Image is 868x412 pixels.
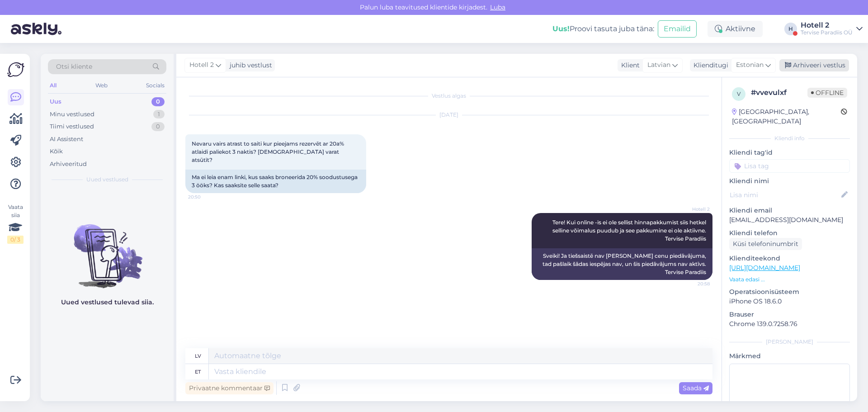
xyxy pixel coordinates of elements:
[784,23,797,35] div: H
[729,310,850,319] p: Brauser
[683,384,709,392] span: Saada
[729,351,850,361] p: Märkmed
[708,21,763,37] div: Aktiivne
[801,29,853,36] div: Tervise Paradiis OÜ
[50,110,94,119] div: Minu vestlused
[729,338,850,346] div: [PERSON_NAME]
[195,364,201,379] div: et
[732,107,841,126] div: [GEOGRAPHIC_DATA], [GEOGRAPHIC_DATA]
[41,208,174,289] img: No chats
[185,92,712,100] div: Vestlus algas
[729,319,850,329] p: Chrome 139.0.7258.76
[729,275,850,284] p: Vaata edasi ...
[185,382,274,394] div: Privaatne kommentaar
[532,248,712,280] div: Sveiki! Ja tiešsaistē nav [PERSON_NAME] cenu piedāvājuma, tad pašlaik šādas iespējas nav, un šis ...
[729,159,850,173] input: Lisa tag
[729,228,850,238] p: Kliendi telefon
[730,190,840,200] input: Lisa nimi
[658,20,697,38] button: Emailid
[188,194,222,200] span: 20:50
[779,59,849,71] div: Arhiveeri vestlus
[647,60,670,70] span: Latvian
[195,348,201,364] div: lv
[729,176,850,186] p: Kliendi nimi
[151,97,165,106] div: 0
[801,22,853,29] div: Hotell 2
[50,135,83,144] div: AI Assistent
[7,61,24,78] img: Askly Logo
[48,80,58,91] div: All
[50,160,87,169] div: Arhiveeritud
[185,170,366,193] div: Ma ei leia enam linki, kus saaks broneerida 20% soodustusega 3 ööks? Kas saaksite selle saata?
[736,60,764,70] span: Estonian
[144,80,166,91] div: Socials
[50,97,61,106] div: Uus
[729,134,850,142] div: Kliendi info
[729,215,850,225] p: [EMAIL_ADDRESS][DOMAIN_NAME]
[690,61,728,70] div: Klienditugi
[487,3,508,11] span: Luba
[729,148,850,157] p: Kliendi tag'id
[192,140,345,163] span: Nevaru vairs atrast to saiti kur pieejams rezervēt ar 20a% atlaidi paliekot 3 naktis? [DEMOGRAPHI...
[729,254,850,263] p: Klienditeekond
[61,298,154,307] p: Uued vestlused tulevad siia.
[737,90,741,97] span: v
[618,61,640,70] div: Klient
[552,219,708,242] span: Tere! Kui online -is ei ole sellist hinnapakkumist siis hetkel selline võimalus puudub ja see pak...
[50,147,63,156] div: Kõik
[729,297,850,306] p: iPhone OS 18.6.0
[729,287,850,297] p: Operatsioonisüsteem
[7,203,24,244] div: Vaata siia
[729,238,802,250] div: Küsi telefoninumbrit
[153,110,165,119] div: 1
[56,62,92,71] span: Otsi kliente
[189,60,214,70] span: Hotell 2
[552,24,570,33] b: Uus!
[729,206,850,215] p: Kliendi email
[676,206,710,213] span: Hotell 2
[94,80,109,91] div: Web
[807,88,847,98] span: Offline
[185,111,712,119] div: [DATE]
[676,280,710,287] span: 20:58
[751,87,807,98] div: # vvevulxf
[552,24,654,34] div: Proovi tasuta juba täna:
[86,175,128,184] span: Uued vestlused
[226,61,272,70] div: juhib vestlust
[7,236,24,244] div: 0 / 3
[50,122,94,131] div: Tiimi vestlused
[151,122,165,131] div: 0
[729,264,800,272] a: [URL][DOMAIN_NAME]
[801,22,863,36] a: Hotell 2Tervise Paradiis OÜ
